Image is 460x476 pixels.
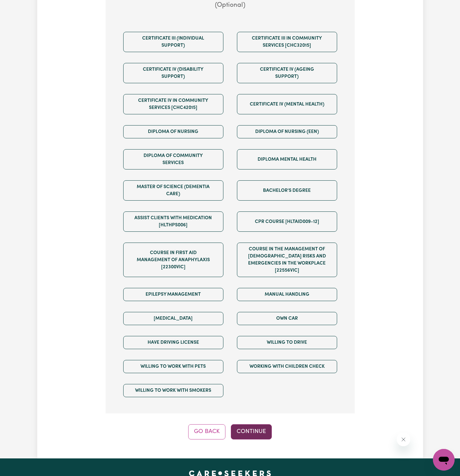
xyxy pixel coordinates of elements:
[123,125,223,138] button: Diploma of Nursing
[123,243,223,277] button: Course in First Aid Management of Anaphylaxis [22300VIC]
[397,433,410,446] iframe: Close message
[237,63,337,83] button: Certificate IV (Ageing Support)
[123,312,223,325] button: [MEDICAL_DATA]
[237,336,337,349] button: Willing to drive
[123,211,223,232] button: Assist clients with medication [HLTHPS006]
[116,1,344,10] p: (Optional)
[237,32,337,52] button: Certificate III in Community Services [CHC32015]
[123,384,223,397] button: Willing to work with smokers
[123,149,223,169] button: Diploma of Community Services
[237,211,337,232] button: CPR Course [HLTAID009-12]
[237,288,337,301] button: Manual Handling
[237,180,337,201] button: Bachelor's Degree
[123,336,223,349] button: Have driving license
[123,288,223,301] button: Epilepsy Management
[237,94,337,114] button: Certificate IV (Mental Health)
[123,32,223,52] button: Certificate III (Individual Support)
[231,424,272,439] button: Continue
[123,180,223,201] button: Master of Science (Dementia Care)
[237,312,337,325] button: Own Car
[4,5,41,10] span: Need any help?
[433,449,455,471] iframe: Button to launch messaging window
[237,149,337,169] button: Diploma Mental Health
[237,360,337,373] button: Working with Children Check
[123,94,223,114] button: Certificate IV in Community Services [CHC42015]
[123,360,223,373] button: Willing to work with pets
[188,424,225,439] button: Go Back
[123,63,223,83] button: Certificate IV (Disability Support)
[237,243,337,277] button: Course in the Management of [DEMOGRAPHIC_DATA] Risks and Emergencies in the Workplace [22556VIC]
[237,125,337,138] button: Diploma of Nursing (EEN)
[189,471,271,476] a: Careseekers home page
